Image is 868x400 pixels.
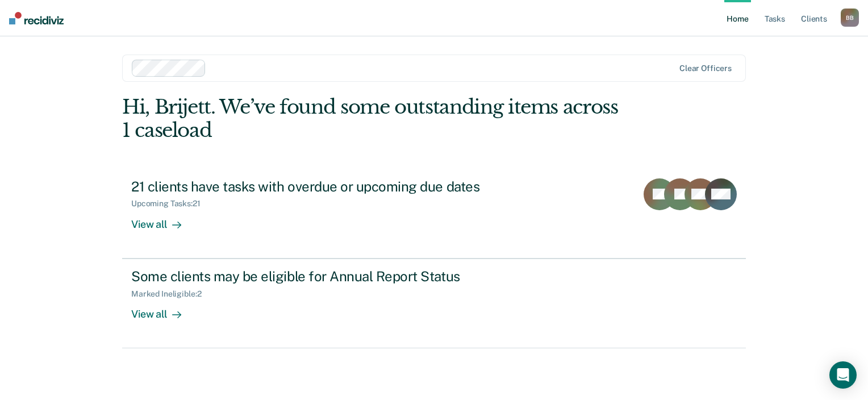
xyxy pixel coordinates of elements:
[841,9,859,27] button: BB
[131,268,530,285] div: Some clients may be eligible for Annual Report Status
[841,9,859,27] div: B B
[131,298,195,320] div: View all
[122,95,621,142] div: Hi, Brijett. We’ve found some outstanding items across 1 caseload
[679,64,732,73] div: Clear officers
[131,199,210,209] div: Upcoming Tasks : 21
[131,209,195,231] div: View all
[122,169,746,259] a: 21 clients have tasks with overdue or upcoming due datesUpcoming Tasks:21View all
[131,289,210,299] div: Marked Ineligible : 2
[829,361,857,389] div: Open Intercom Messenger
[122,259,746,348] a: Some clients may be eligible for Annual Report StatusMarked Ineligible:2View all
[9,12,64,24] img: Recidiviz
[131,178,530,195] div: 21 clients have tasks with overdue or upcoming due dates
